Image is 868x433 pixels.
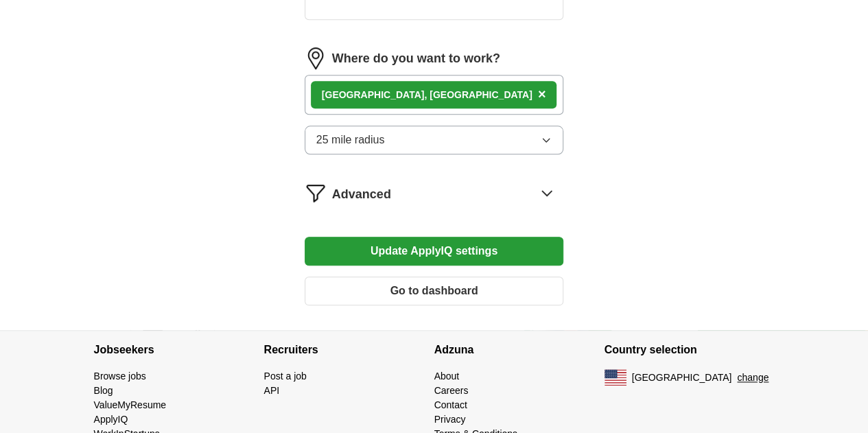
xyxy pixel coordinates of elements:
a: API [264,385,280,396]
span: × [538,86,546,102]
a: ValueMyResume [94,399,167,410]
span: Advanced [332,185,391,204]
button: 25 mile radius [305,126,564,154]
button: change [737,371,769,385]
a: Privacy [434,414,466,425]
a: Browse jobs [94,371,146,382]
span: 25 mile radius [316,132,385,148]
a: Post a job [264,371,307,382]
a: Careers [434,385,469,396]
label: Where do you want to work? [332,49,500,68]
div: [GEOGRAPHIC_DATA], [GEOGRAPHIC_DATA] [322,88,532,102]
button: Go to dashboard [305,277,564,305]
h4: Country selection [605,331,775,369]
a: ApplyIQ [94,414,128,425]
button: × [538,84,546,105]
img: location.png [305,47,327,69]
span: [GEOGRAPHIC_DATA] [632,371,732,385]
img: US flag [605,369,626,386]
a: Blog [94,385,113,396]
img: filter [305,182,327,204]
a: Contact [434,399,467,410]
button: Update ApplyIQ settings [305,237,564,266]
a: About [434,371,460,382]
